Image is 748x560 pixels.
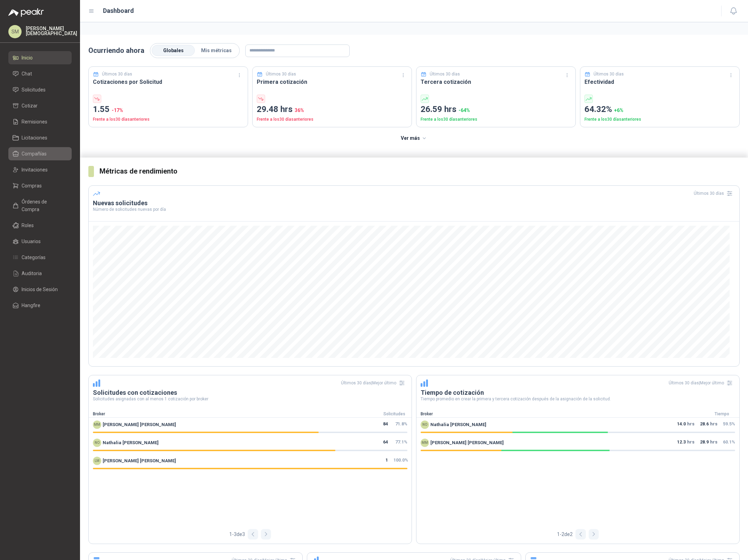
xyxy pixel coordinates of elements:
span: [PERSON_NAME] [PERSON_NAME] [430,439,504,446]
a: Cotizar [8,99,72,112]
div: Broker [416,411,705,417]
span: 1 - 3 de 3 [229,530,245,538]
p: Frente a los 30 días anteriores [93,116,244,123]
span: Categorías [22,254,46,261]
span: Nathalia [PERSON_NAME] [430,421,486,428]
span: 71.8 % [395,421,407,426]
span: 84 [383,421,388,429]
p: 1.55 [93,103,244,116]
p: Solicitudes asignadas con al menos 1 cotización por broker [93,397,407,401]
div: NO [93,439,101,447]
p: hrs [700,421,717,429]
span: Roles [22,222,34,229]
h3: Nuevas solicitudes [93,199,735,207]
span: 59.5 % [723,421,735,426]
div: Tiempo [705,411,739,417]
p: Frente a los 30 días anteriores [257,116,407,123]
h3: Métricas de rendimiento [100,166,740,177]
a: Auditoria [8,267,72,280]
span: Inicio [22,54,33,62]
span: Globales [163,48,184,53]
p: hrs [677,439,694,447]
div: Últimos 30 días | Mejor último [669,377,735,389]
span: 14.0 [677,421,686,429]
h3: Solicitudes con cotizaciones [93,389,407,397]
span: -64 % [459,107,470,113]
p: [PERSON_NAME] [DEMOGRAPHIC_DATA] [26,26,77,36]
span: 60.1 % [723,439,735,445]
span: Cotizar [22,102,38,110]
p: Frente a los 30 días anteriores [584,116,735,123]
p: 26.59 hrs [421,103,571,116]
a: Órdenes de Compra [8,195,72,216]
p: Últimos 30 días [102,71,132,78]
div: SM [8,25,22,38]
a: Roles [8,219,72,232]
span: Mis métricas [201,48,232,53]
span: 28.6 [700,421,709,429]
div: MM [93,421,101,429]
p: 64.32% [584,103,735,116]
span: -17 % [112,107,123,113]
div: Solicitudes [377,411,412,417]
div: Últimos 30 días | Mejor último [341,377,407,389]
span: [PERSON_NAME] [PERSON_NAME] [103,421,176,428]
p: Frente a los 30 días anteriores [421,116,571,123]
h3: Primera cotización [257,78,407,86]
div: MM [421,439,429,447]
h3: Tiempo de cotización [421,389,735,397]
span: Inicios de Sesión [22,286,58,293]
a: Hangfire [8,299,72,312]
span: Invitaciones [22,166,48,174]
span: + 6 % [614,107,623,113]
p: Ocurriendo ahora [88,45,144,56]
h1: Dashboard [103,6,134,16]
span: Órdenes de Compra [22,198,65,213]
span: 12.3 [677,439,686,447]
span: 28.9 [700,439,709,447]
h3: Tercera cotización [421,78,571,86]
p: Número de solicitudes nuevas por día [93,207,735,211]
div: NO [421,421,429,429]
span: 1 [385,457,388,465]
div: LM [93,457,101,465]
span: Nathalia [PERSON_NAME] [103,439,159,446]
span: Auditoria [22,270,42,277]
a: Licitaciones [8,131,72,144]
span: Compras [22,182,42,190]
p: 29.48 hrs [257,103,407,116]
a: Inicio [8,51,72,64]
a: Usuarios [8,235,72,248]
a: Inicios de Sesión [8,283,72,296]
p: hrs [700,439,717,447]
a: Remisiones [8,115,72,128]
span: 36 % [295,107,304,113]
span: Usuarios [22,238,41,245]
div: Broker [89,411,377,417]
h3: Efectividad [584,78,735,86]
p: Últimos 30 días [594,71,624,78]
a: Compras [8,179,72,192]
a: Invitaciones [8,163,72,176]
h3: Cotizaciones por Solicitud [93,78,244,86]
span: 100.0 % [393,457,408,463]
span: Chat [22,70,32,78]
span: Compañías [22,150,47,158]
a: Compañías [8,147,72,160]
div: Últimos 30 días [694,188,735,199]
p: Tiempo promedio en crear la primera y tercera cotización después de la asignación de la solicitud. [421,397,735,401]
span: 1 - 2 de 2 [557,530,573,538]
p: Últimos 30 días [430,71,460,78]
p: Últimos 30 días [266,71,296,78]
img: Logo peakr [8,8,44,17]
span: 64 [383,439,388,447]
span: [PERSON_NAME] [PERSON_NAME] [103,457,176,464]
a: Solicitudes [8,83,72,96]
a: Categorías [8,251,72,264]
p: hrs [677,421,694,429]
a: Chat [8,67,72,80]
span: Remisiones [22,118,47,126]
span: Hangfire [22,302,40,309]
span: Licitaciones [22,134,47,142]
span: Solicitudes [22,86,46,94]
